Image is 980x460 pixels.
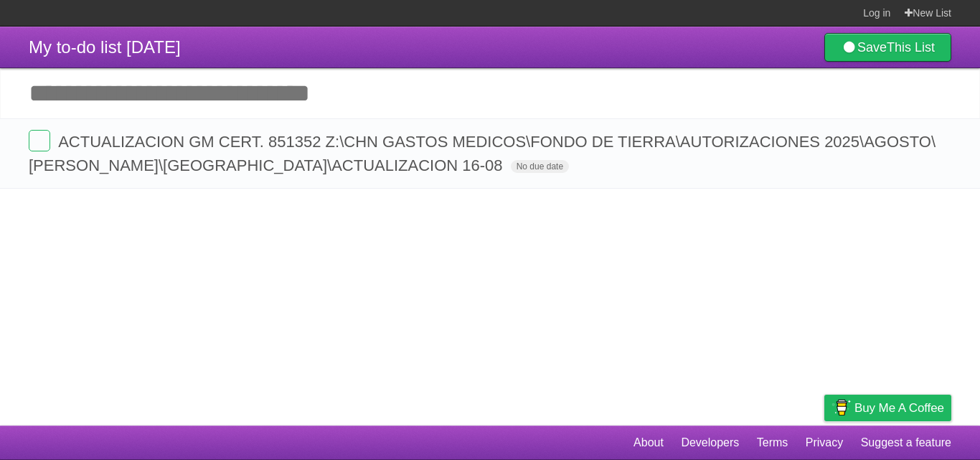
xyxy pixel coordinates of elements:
[824,33,951,62] a: SaveThis List
[861,429,951,456] a: Suggest a feature
[854,395,944,421] span: Buy me a coffee
[29,130,50,151] label: Done
[831,395,851,420] img: Buy me a coffee
[757,429,788,456] a: Terms
[824,395,951,421] a: Buy me a coffee
[29,37,181,57] span: My to-do list [DATE]
[511,160,569,173] span: No due date
[806,429,843,456] a: Privacy
[633,429,664,456] a: About
[887,40,935,55] b: This List
[681,429,739,456] a: Developers
[29,133,936,174] span: ACTUALIZACION GM CERT. 851352 Z:\CHN GASTOS MEDICOS\FONDO DE TIERRA\AUTORIZACIONES 2025\AGOSTO\[P...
